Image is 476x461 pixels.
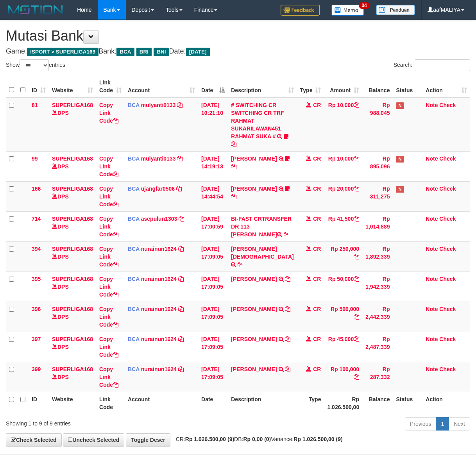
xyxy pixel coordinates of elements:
a: SUPERLIGA168 [52,216,93,222]
a: [PERSON_NAME] [231,306,277,312]
th: Account: activate to sort column ascending [125,75,198,98]
a: Check [439,306,456,312]
a: Copy mulyanti0133 to clipboard [177,102,183,108]
td: Rp 10,000 [324,98,362,152]
td: Rp 895,096 [362,151,393,181]
td: Rp 250,000 [324,241,362,272]
span: 396 [32,306,41,312]
strong: Rp 0,00 (0) [243,436,271,442]
a: Copy nurainun1624 to clipboard [178,276,184,282]
th: Balance [362,75,393,98]
a: Check [439,186,456,192]
a: Copy asepulun1303 to clipboard [179,216,184,222]
span: Has Note [396,102,404,109]
span: 394 [32,246,41,252]
div: Showing 1 to 9 of 9 entries [6,416,193,427]
a: Note [426,246,438,252]
a: [PERSON_NAME] [231,366,277,372]
a: Copy Link Code [99,366,118,388]
th: ID [29,392,49,414]
a: Copy VARLIND PETRUS to clipboard [285,276,290,282]
td: [DATE] 14:19:13 [198,151,228,181]
a: Check [439,366,456,372]
a: Note [426,336,438,342]
th: Date [198,392,228,414]
span: BNI [154,48,169,56]
a: Copy Rp 10,000 to clipboard [354,102,359,108]
td: [DATE] 17:09:05 [198,332,228,362]
a: # SWITCHING CR SWITCHING CR TRF RAHMAT SUKARILAWAN451 RAHMAT SUKA # [231,102,284,139]
a: Note [426,102,438,108]
img: panduan.png [376,5,415,15]
span: BRI [136,48,152,56]
th: Link Code [96,392,125,414]
a: Copy DIKI DARMAWAN to clipboard [285,336,290,342]
span: 34 [359,2,369,9]
strong: Rp 1.026.500,00 (9) [185,436,234,442]
th: ID: activate to sort column ascending [29,75,49,98]
td: [DATE] 17:09:05 [198,272,228,302]
th: Balance [362,392,393,414]
span: CR [313,216,321,222]
a: [PERSON_NAME] [231,276,277,282]
a: Toggle Descr [126,433,170,447]
a: Copy Link Code [99,276,118,298]
strong: Rp 1.026.500,00 (9) [293,436,342,442]
a: SUPERLIGA168 [52,246,93,252]
th: Type: activate to sort column ascending [297,75,324,98]
a: Copy ANAS FAISAL BINTAN to clipboard [285,306,290,312]
h1: Mutasi Bank [6,28,470,44]
span: 395 [32,276,41,282]
a: Copy nurainun1624 to clipboard [178,366,184,372]
span: BCA [128,216,140,222]
th: Date: activate to sort column descending [198,75,228,98]
img: Feedback.jpg [281,5,320,16]
td: [DATE] 17:00:59 [198,211,228,241]
a: Copy Link Code [99,246,118,268]
td: Rp 100,000 [324,362,362,392]
a: Copy nurainun1624 to clipboard [178,246,184,252]
th: Rp 1.026.500,00 [324,392,362,414]
span: BCA [128,276,140,282]
td: [DATE] 10:21:10 [198,98,228,152]
a: Check [439,246,456,252]
td: DPS [49,181,96,211]
a: Copy Rp 20,000 to clipboard [354,186,359,192]
a: Copy MUHAMMAD REZA to clipboard [231,163,236,170]
td: Rp 50,000 [324,272,362,302]
a: Copy USMAN JAELANI to clipboard [285,366,290,372]
a: Note [426,155,438,162]
a: Note [426,366,438,372]
a: Copy Link Code [99,216,118,238]
a: Copy Link Code [99,155,118,177]
th: Amount: activate to sort column ascending [324,75,362,98]
td: Rp 10,000 [324,151,362,181]
a: Copy NOVEN ELING PRAYOG to clipboard [231,193,236,200]
td: DPS [49,362,96,392]
span: CR [313,366,321,372]
a: [PERSON_NAME] [231,186,277,192]
a: Check Selected [6,433,62,447]
a: Copy Rp 10,000 to clipboard [354,155,359,162]
a: Copy Rp 100,000 to clipboard [354,374,359,380]
span: BCA [128,366,140,372]
a: Copy Link Code [99,336,118,358]
label: Search: [394,59,470,71]
th: Link Code: activate to sort column ascending [96,75,125,98]
td: Rp 2,442,339 [362,302,393,332]
a: Copy YOHANES TAMTAMA AN to clipboard [238,261,243,268]
a: nurainun1624 [141,246,177,252]
input: Search: [415,59,470,71]
a: mulyanti0133 [141,155,176,162]
a: Next [449,417,470,431]
a: Copy nurainun1624 to clipboard [178,336,184,342]
a: 1 [436,417,449,431]
select: Showentries [20,59,49,71]
td: Rp 988,045 [362,98,393,152]
th: Action [422,392,470,414]
a: [PERSON_NAME][DEMOGRAPHIC_DATA] [231,246,293,260]
td: [DATE] 17:09:05 [198,362,228,392]
span: Has Note [396,156,404,163]
a: Note [426,276,438,282]
td: Rp 2,487,339 [362,332,393,362]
